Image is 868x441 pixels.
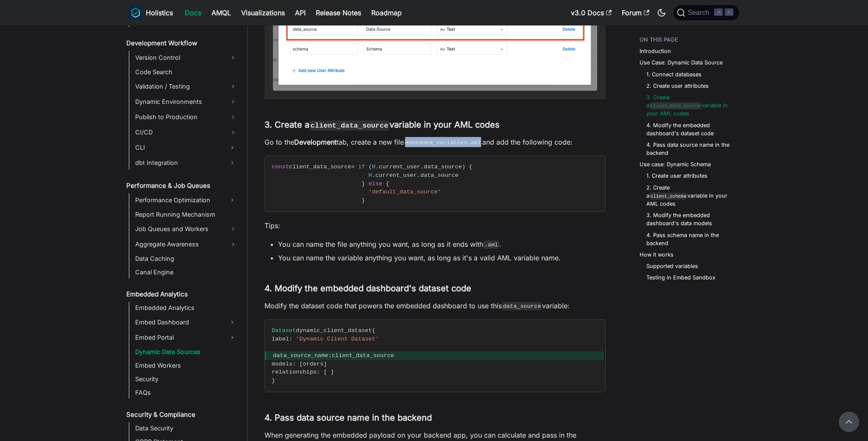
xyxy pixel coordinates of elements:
a: Embed Workers [133,360,240,371]
a: 3. Create aclient_data_sourcevariable in your AML codes [646,93,731,118]
span: data_source_name [273,352,328,359]
a: Performance Optimization [133,193,225,207]
span: ( [368,164,372,170]
a: 2. Create aclient_schemavariable in your AML codes [646,184,731,208]
span: 'default_data_source' [368,189,441,195]
p: Go to the tab, create a new file and add the following code: [264,137,606,147]
a: Code Search [133,66,240,78]
a: Forum [617,6,654,20]
nav: Docs sidebar [120,25,248,441]
a: Canal Engine [133,266,240,278]
a: CLI [133,141,225,154]
a: HolisticsHolistics [129,6,173,20]
a: Supported variables [646,262,698,270]
code: client_data_source [649,102,701,109]
a: Introduction [640,47,671,55]
a: Job Queues and Workers [133,222,240,236]
h3: 4. Modify the embedded dashboard's dataset code [264,283,606,294]
a: Performance & Job Queues [124,180,240,192]
span: { [469,164,472,170]
span: . [376,164,379,170]
kbd: ⌘ [714,8,723,16]
code: data_source [502,302,542,310]
span: . [417,172,420,179]
a: Embedded Analytics [124,288,240,300]
a: Visualizations [236,6,290,20]
span: ] [323,361,327,367]
code: embedded_variables.aml [404,138,482,147]
button: Scroll back to top [839,412,859,432]
span: dynamic_client_dataset [296,327,372,334]
a: Use case: Dynamic Schema [640,160,711,168]
span: else [368,181,382,187]
kbd: K [725,8,733,16]
strong: Development [294,138,337,146]
span: } [272,377,275,384]
a: 4. Pass data source name in the backend [646,141,731,157]
a: Validation / Testing [133,80,240,93]
span: if [358,164,365,170]
button: Expand sidebar category 'Performance Optimization' [225,193,240,207]
a: v3.0 Docs [566,6,617,20]
button: Expand sidebar category 'Embed Dashboard' [225,315,240,329]
span: [ [323,369,327,375]
span: : [317,369,320,375]
span: current_user [376,172,417,179]
code: client_data_source [309,120,389,131]
button: Expand sidebar category 'Embed Portal' [225,331,240,344]
a: API [290,6,311,20]
p: Tips: [264,220,606,231]
span: = [351,164,355,170]
button: Expand sidebar category 'CLI' [225,141,240,154]
span: : [289,336,292,342]
a: Data Caching [133,253,240,265]
span: client_data_source [332,352,394,359]
a: Roadmap [366,6,407,20]
a: 4. Modify the embedded dashboard's dataset code [646,121,731,137]
a: Development Workflow [124,37,240,49]
a: Data Security [133,422,240,434]
a: Embedded Analytics [133,302,240,314]
a: Aggregate Awareness [133,237,240,251]
span: data_source [424,164,462,170]
span: } [362,181,365,187]
a: 2. Create user attributes [646,82,709,90]
code: client_schema [649,193,687,200]
span: orders [303,361,323,367]
span: . [420,164,424,170]
span: label [272,336,289,342]
h3: 3. Create a variable in your AML codes [264,120,606,130]
li: You can name the variable anything you want, as long as it's a valid AML variable name. [278,253,606,263]
span: : [292,361,296,367]
a: 1. Create user attributes [646,172,707,180]
b: Holistics [146,8,173,18]
span: : [328,352,332,359]
a: 1. Connect databases [646,70,701,78]
a: Dynamic Environments [133,95,240,109]
li: You can name the file anything you want, as long as it ends with . [278,239,606,249]
a: Docs [180,6,206,20]
h3: 4. Pass data source name in the backend [264,413,606,423]
span: H [372,164,376,170]
span: relationships [272,369,317,375]
a: Embed Portal [133,331,225,344]
img: Holistics [129,6,142,20]
span: [ [299,361,303,367]
a: FAQs [133,387,240,399]
a: Security [133,373,240,385]
p: Modify the dataset code that powers the embedded dashboard to use this variable: [264,301,606,311]
a: 4. Pass schema name in the backend [646,231,731,247]
span: client_data_source [289,164,351,170]
button: Switch between dark and light mode (currently dark mode) [655,6,668,20]
span: H [368,172,372,179]
a: Version Control [133,51,240,64]
a: Security & Compliance [124,409,240,421]
span: models [272,361,292,367]
a: Dynamic Data Sources [133,346,240,358]
button: Expand sidebar category 'dbt Integration' [225,156,240,170]
a: Embed Dashboard [133,315,225,329]
span: ] [331,369,334,375]
span: current_user [379,164,420,170]
span: { [372,327,376,334]
a: CI/CD [133,126,240,139]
